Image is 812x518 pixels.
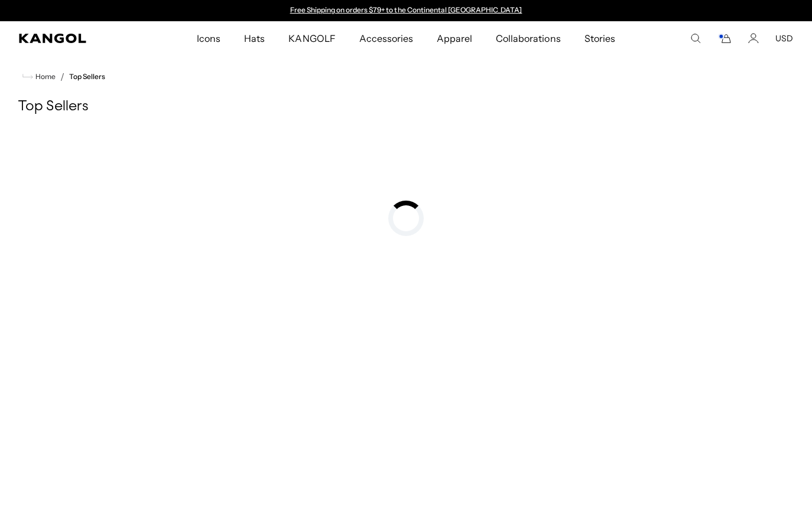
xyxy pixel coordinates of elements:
a: Apparel [425,21,484,55]
a: KANGOLF [277,21,347,55]
a: Hats [232,21,277,55]
a: Home [22,71,56,82]
span: Apparel [437,21,472,55]
span: Hats [244,21,265,55]
div: 1 of 2 [284,6,528,15]
span: KANGOLF [288,21,335,55]
summary: Search here [690,33,701,44]
a: Accessories [347,21,425,55]
span: Icons [197,21,220,55]
div: Announcement [284,6,528,15]
a: Account [748,33,759,44]
a: Free Shipping on orders $79+ to the Continental [GEOGRAPHIC_DATA] [290,5,522,14]
span: Accessories [359,21,413,55]
span: Stories [584,21,615,55]
slideshow-component: Announcement bar [284,6,528,15]
a: Stories [573,21,627,55]
a: Top Sellers [69,73,105,81]
button: Cart [717,33,732,44]
a: Icons [185,21,232,55]
span: Collaborations [496,21,560,55]
h1: Top Sellers [18,98,794,116]
a: Collaborations [484,21,572,55]
span: Home [33,73,56,81]
li: / [56,70,64,84]
a: Kangol [19,34,129,43]
button: USD [775,33,793,44]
